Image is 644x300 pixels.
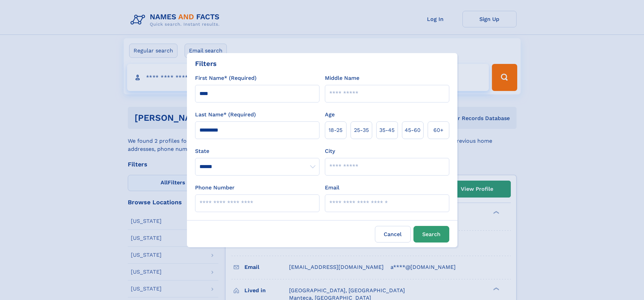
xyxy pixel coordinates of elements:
label: Middle Name [325,74,359,82]
span: 35‑45 [379,126,395,134]
label: State [195,147,319,155]
span: 18‑25 [329,126,342,134]
label: First Name* (Required) [195,74,257,82]
label: Last Name* (Required) [195,111,256,119]
span: 45‑60 [405,126,421,134]
label: Email [325,184,339,192]
label: Phone Number [195,184,235,192]
label: City [325,147,335,155]
span: 25‑35 [354,126,369,134]
span: 60+ [433,126,444,134]
label: Cancel [375,226,411,243]
button: Search [413,226,449,243]
div: Filters [195,59,217,69]
label: Age [325,111,335,119]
